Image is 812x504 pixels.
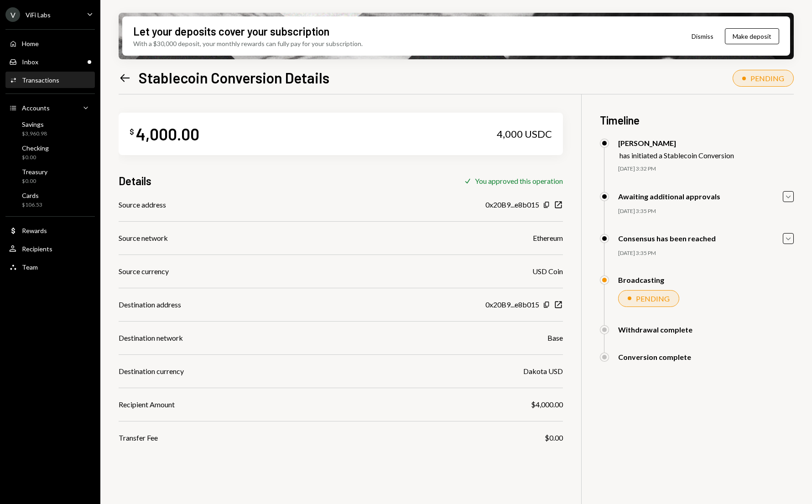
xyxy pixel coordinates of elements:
div: Base [547,333,563,343]
div: [DATE] 3:35 PM [618,208,794,215]
div: 0x20B9...e8b015 [485,199,539,210]
a: Transactions [5,72,95,88]
div: Transfer Fee [119,432,158,443]
div: Team [22,263,38,271]
a: Treasury$0.00 [5,165,95,187]
div: Consensus has been reached [618,234,716,243]
div: $4,000.00 [531,399,563,410]
div: Source network [119,233,168,244]
a: Team [5,259,95,275]
div: $0.00 [22,177,47,185]
div: 4,000 USDC [497,128,552,140]
a: Home [5,35,95,52]
h3: Details [119,173,151,188]
div: Dakota USD [523,366,563,377]
div: Recipients [22,245,52,253]
div: $106.53 [22,201,42,209]
div: $0.00 [22,154,49,161]
div: Broadcasting [618,275,664,284]
div: $ [130,127,134,136]
div: Destination currency [119,366,184,377]
div: Rewards [22,227,47,234]
a: Recipients [5,240,95,257]
div: Home [22,40,39,47]
div: Conversion complete [618,353,691,361]
button: Make deposit [725,28,779,44]
div: Let your deposits cover your subscription [133,24,329,39]
button: Dismiss [680,26,725,47]
h3: Timeline [600,113,794,128]
div: Transactions [22,76,59,84]
h1: Stablecoin Conversion Details [139,68,329,87]
div: Source address [119,199,166,210]
div: Accounts [22,104,50,112]
div: [PERSON_NAME] [618,139,734,147]
div: Destination network [119,333,183,343]
div: Destination address [119,299,181,310]
a: Savings$3,960.98 [5,118,95,140]
div: With a $30,000 deposit, your monthly rewards can fully pay for your subscription. [133,39,363,48]
a: Checking$0.00 [5,141,95,163]
div: Savings [22,120,47,128]
div: Source currency [119,266,169,277]
div: [DATE] 3:35 PM [618,249,794,257]
div: [DATE] 3:32 PM [618,165,794,173]
div: Recipient Amount [119,399,175,410]
a: Accounts [5,99,95,116]
div: Cards [22,192,42,199]
div: ViFi Labs [26,11,51,19]
div: $0.00 [545,432,563,443]
a: Inbox [5,53,95,70]
div: 0x20B9...e8b015 [485,299,539,310]
div: 4,000.00 [136,124,199,144]
div: V [5,7,20,22]
a: Rewards [5,222,95,239]
div: Inbox [22,58,38,66]
a: Cards$106.53 [5,189,95,211]
div: PENDING [750,74,784,83]
div: PENDING [636,294,670,303]
div: Withdrawal complete [618,325,692,334]
div: You approved this operation [475,177,563,185]
div: Ethereum [533,233,563,244]
div: Checking [22,144,49,152]
div: Awaiting additional approvals [618,192,720,201]
div: USD Coin [532,266,563,277]
div: Treasury [22,168,47,176]
div: has initiated a Stablecoin Conversion [619,151,734,160]
div: $3,960.98 [22,130,47,138]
